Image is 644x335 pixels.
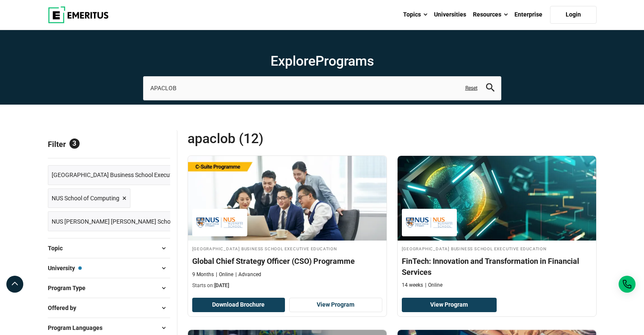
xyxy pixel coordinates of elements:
[48,262,170,274] button: University
[486,86,495,94] a: search
[402,256,592,277] h4: FinTech: Innovation and Transformation in Financial Services
[48,282,170,294] button: Program Type
[48,242,170,255] button: Topic
[48,321,170,334] button: Program Languages
[48,188,130,208] a: NUS School of Computing ×
[192,271,214,278] p: 9 Months
[188,156,387,294] a: Leadership Course by National University of Singapore Business School Executive Education - Septe...
[402,282,423,289] p: 14 weeks
[402,245,592,252] h4: [GEOGRAPHIC_DATA] Business School Executive Education
[52,217,207,226] span: NUS [PERSON_NAME] [PERSON_NAME] School of Medicine
[192,245,382,252] h4: [GEOGRAPHIC_DATA] Business School Executive Education
[486,83,495,93] button: search
[196,213,243,232] img: National University of Singapore Business School Executive Education
[192,282,382,289] p: Starts on:
[48,283,92,293] span: Program Type
[398,156,596,241] img: FinTech: Innovation and Transformation in Financial Services | Online Finance Course
[398,156,596,293] a: Finance Course by National University of Singapore Business School Executive Education - National...
[465,85,478,92] a: Reset search
[48,165,218,185] a: [GEOGRAPHIC_DATA] Business School Executive Education ×
[48,302,170,314] button: Offered by
[122,192,127,205] span: ×
[48,263,82,273] span: University
[52,194,119,203] span: NUS School of Computing
[402,298,497,312] a: View Program
[143,53,501,69] h1: Explore
[406,213,453,232] img: National University of Singapore Business School Executive Education
[192,256,382,266] h4: Global Chief Strategy Officer (CSO) Programme
[188,130,392,147] span: APACLOB (12)
[188,156,387,241] img: Global Chief Strategy Officer (CSO) Programme | Online Leadership Course
[48,244,69,253] span: Topic
[235,271,261,278] p: Advanced
[315,53,374,69] span: Programs
[214,282,229,288] span: [DATE]
[52,170,207,180] span: [GEOGRAPHIC_DATA] Business School Executive Education
[48,323,109,332] span: Program Languages
[48,211,218,231] a: NUS [PERSON_NAME] [PERSON_NAME] School of Medicine ×
[69,138,80,149] span: 3
[48,303,83,313] span: Offered by
[48,130,170,158] p: Filter
[143,76,501,100] input: search-page
[289,298,382,312] a: View Program
[192,298,285,312] button: Download Brochure
[144,140,170,151] a: Reset all
[550,6,597,24] a: Login
[216,271,233,278] p: Online
[425,282,442,289] p: Online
